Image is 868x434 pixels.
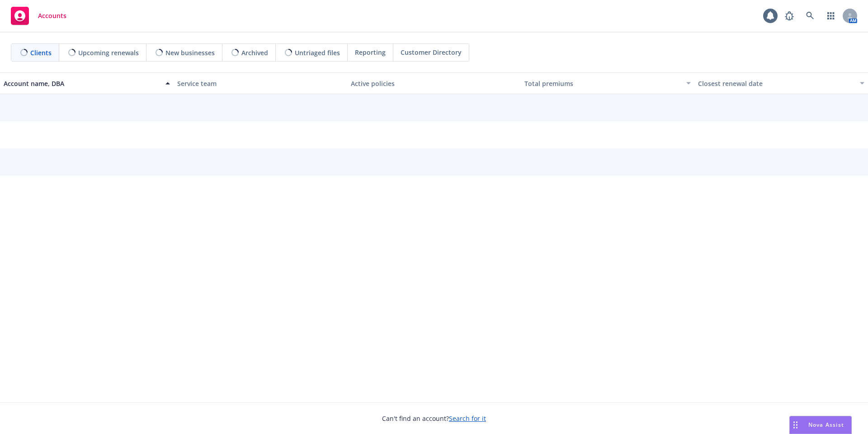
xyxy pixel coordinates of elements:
span: Untriaged files [295,48,340,57]
a: Search [801,7,819,25]
button: Closest renewal date [694,72,868,94]
button: Nova Assist [789,416,852,434]
div: Drag to move [790,416,801,434]
span: Nova Assist [808,421,844,429]
span: Accounts [38,12,66,19]
span: Clients [30,48,52,57]
span: Reporting [355,48,386,57]
button: Service team [174,72,347,94]
button: Active policies [347,72,521,94]
span: New businesses [165,48,215,57]
a: Switch app [822,7,840,25]
div: Active policies [351,79,517,88]
button: Total premiums [521,72,694,94]
a: Report a Bug [780,7,798,25]
div: Total premiums [524,79,681,88]
span: Can't find an account? [382,414,486,423]
a: Accounts [7,3,70,29]
div: Closest renewal date [698,79,854,88]
span: Upcoming renewals [78,48,139,57]
span: Customer Directory [401,48,462,57]
div: Service team [177,79,344,88]
div: Account name, DBA [4,79,160,88]
span: Archived [241,48,268,57]
a: Search for it [449,414,486,423]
